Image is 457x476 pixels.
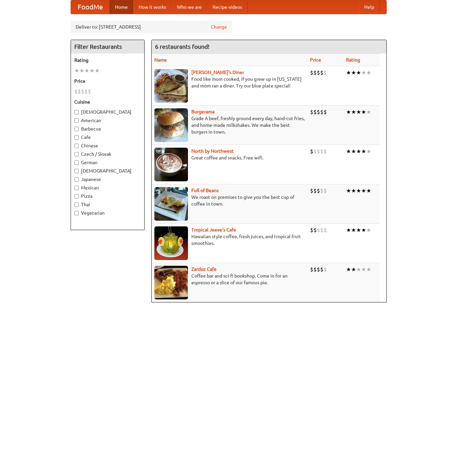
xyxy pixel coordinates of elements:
[154,233,305,247] p: Hawaiian style coffee, fresh juices, and tropical fruit smoothies.
[78,88,81,95] li: $
[191,148,234,154] a: North by Northwest
[310,187,313,194] li: $
[110,0,133,14] a: Home
[74,168,141,174] label: [DEMOGRAPHIC_DATA]
[351,69,356,76] li: ★
[320,69,323,76] li: $
[356,266,361,273] li: ★
[351,266,356,273] li: ★
[211,24,227,30] a: Change
[88,88,91,95] li: $
[154,108,188,142] img: burgerama.jpg
[310,266,313,273] li: $
[154,115,305,135] p: Grade A beef, freshly ground every day, hand-cut fries, and home-made milkshakes. We make the bes...
[317,187,320,194] li: $
[74,117,141,124] label: American
[74,127,79,131] input: Barbecue
[74,110,79,114] input: [DEMOGRAPHIC_DATA]
[317,108,320,116] li: $
[359,0,380,14] a: Help
[361,69,366,76] li: ★
[84,88,88,95] li: $
[346,226,351,234] li: ★
[361,148,366,155] li: ★
[323,226,327,234] li: $
[361,108,366,116] li: ★
[191,266,217,272] b: Zardoz Cafe
[74,176,141,183] label: Japanese
[356,69,361,76] li: ★
[346,108,351,116] li: ★
[74,109,141,115] label: [DEMOGRAPHIC_DATA]
[310,57,321,63] a: Price
[346,266,351,273] li: ★
[320,108,323,116] li: $
[313,69,317,76] li: $
[154,69,188,103] img: sallys.jpg
[191,188,219,193] a: Full of Beans
[310,148,313,155] li: $
[74,88,78,95] li: $
[74,135,79,140] input: Cafe
[356,108,361,116] li: ★
[74,142,141,149] label: Chinese
[346,187,351,194] li: ★
[366,148,371,155] li: ★
[313,187,317,194] li: $
[356,226,361,234] li: ★
[313,266,317,273] li: $
[74,99,141,105] h5: Cuisine
[191,70,244,75] a: [PERSON_NAME]'s Diner
[74,184,141,191] label: Mexican
[323,108,327,116] li: $
[74,203,79,207] input: Thai
[366,187,371,194] li: ★
[74,159,141,166] label: German
[79,67,84,74] li: ★
[74,186,79,190] input: Mexican
[310,226,313,234] li: $
[133,0,172,14] a: How it works
[320,148,323,155] li: $
[361,226,366,234] li: ★
[74,169,79,173] input: [DEMOGRAPHIC_DATA]
[320,266,323,273] li: $
[323,148,327,155] li: $
[74,160,79,165] input: German
[84,67,89,74] li: ★
[74,134,141,141] label: Cafe
[310,69,313,76] li: $
[317,69,320,76] li: $
[320,226,323,234] li: $
[74,118,79,123] input: American
[361,187,366,194] li: ★
[191,227,236,232] b: Tropical Jeeve's Cafe
[74,151,141,157] label: Czech / Slovak
[366,69,371,76] li: ★
[317,148,320,155] li: $
[207,0,247,14] a: Recipe videos
[89,67,94,74] li: ★
[74,194,79,198] input: Pizza
[154,226,188,260] img: jeeves.jpg
[313,108,317,116] li: $
[346,69,351,76] li: ★
[366,226,371,234] li: ★
[356,148,361,155] li: ★
[74,67,79,74] li: ★
[313,148,317,155] li: $
[71,40,144,53] h4: Filter Restaurants
[71,21,232,33] div: Deliver to: [STREET_ADDRESS]
[74,210,141,216] label: Vegetarian
[346,148,351,155] li: ★
[74,201,141,208] label: Thai
[366,108,371,116] li: ★
[310,108,313,116] li: $
[351,226,356,234] li: ★
[346,57,360,63] a: Rating
[154,272,305,286] p: Coffee bar and sci-fi bookshop. Come in for an espresso or a slice of our famous pie.
[74,193,141,199] label: Pizza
